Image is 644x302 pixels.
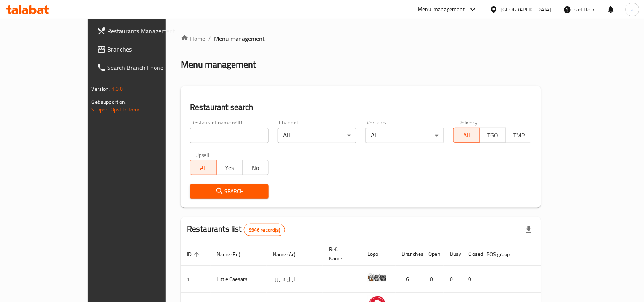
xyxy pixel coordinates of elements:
[509,130,529,141] span: TMP
[367,268,386,287] img: Little Caesars
[242,160,269,175] button: No
[181,58,256,71] h2: Menu management
[462,266,480,293] td: 0
[483,130,503,141] span: TGO
[190,160,216,175] button: All
[187,250,201,259] span: ID
[187,223,285,236] h2: Restaurants list
[208,34,211,43] li: /
[108,63,189,72] span: Search Branch Phone
[246,162,266,173] span: No
[365,128,444,143] div: All
[244,224,285,236] div: Total records count
[108,45,189,54] span: Branches
[278,128,356,143] div: All
[211,266,267,293] td: Little Caesars
[329,245,352,263] span: Ref. Name
[214,34,265,43] span: Menu management
[190,102,532,113] h2: Restaurant search
[480,128,506,143] button: TGO
[220,162,240,173] span: Yes
[273,250,305,259] span: Name (Ar)
[520,221,538,239] div: Export file
[181,266,211,293] td: 1
[91,58,195,77] a: Search Branch Phone
[486,250,520,259] span: POS group
[216,160,243,175] button: Yes
[92,105,140,115] a: Support.OpsPlatform
[190,184,269,199] button: Search
[444,266,462,293] td: 0
[501,5,551,14] div: [GEOGRAPHIC_DATA]
[244,226,285,234] span: 9946 record(s)
[92,97,127,107] span: Get support on:
[111,84,123,94] span: 1.0.0
[396,266,422,293] td: 6
[92,84,110,94] span: Version:
[193,162,213,173] span: All
[108,26,189,36] span: Restaurants Management
[396,242,422,266] th: Branches
[181,34,541,43] nav: breadcrumb
[444,242,462,266] th: Busy
[267,266,323,293] td: ليتل سيزرز
[196,187,262,196] span: Search
[422,242,444,266] th: Open
[457,130,477,141] span: All
[217,250,250,259] span: Name (En)
[418,5,465,14] div: Menu-management
[91,40,195,58] a: Branches
[361,242,396,266] th: Logo
[422,266,444,293] td: 0
[459,120,478,125] label: Delivery
[190,128,269,143] input: Search for restaurant name or ID..
[195,152,209,158] label: Upsell
[462,242,480,266] th: Closed
[453,128,480,143] button: All
[506,128,532,143] button: TMP
[91,22,195,40] a: Restaurants Management
[631,5,634,14] span: z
